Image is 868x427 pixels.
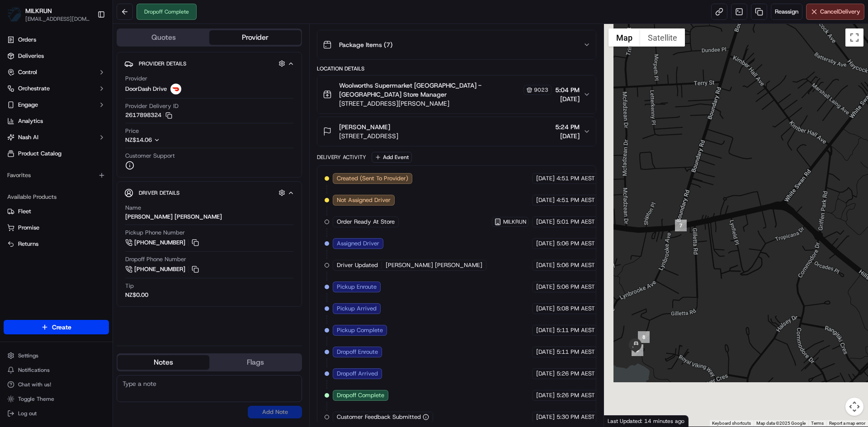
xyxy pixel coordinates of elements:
[536,391,555,399] span: [DATE]
[820,8,860,16] span: Cancel Delivery
[638,331,650,343] div: 8
[4,65,109,80] button: Control
[536,239,555,248] span: [DATE]
[4,114,109,128] a: Analytics
[18,352,38,359] span: Settings
[124,185,294,200] button: Driver Details
[18,207,31,216] span: Fleet
[555,122,580,131] span: 5:24 PM
[125,75,147,83] span: Provider
[337,391,384,399] span: Dropoff Complete
[118,355,209,370] button: Notes
[18,133,38,141] span: Nash AI
[557,326,595,334] span: 5:11 PM AEST
[536,370,555,378] span: [DATE]
[4,130,109,145] button: Nash AI
[337,305,377,313] span: Pickup Arrived
[337,283,377,291] span: Pickup Enroute
[4,4,94,25] button: MILKRUNMILKRUN[EMAIL_ADDRESS][DOMAIN_NAME]
[337,261,378,269] span: Driver Updated
[4,221,109,235] button: Promise
[557,239,595,248] span: 5:06 PM AEST
[118,30,209,45] button: Quotes
[337,370,378,378] span: Dropoff Arrived
[25,6,52,15] button: MILKRUN
[4,98,109,112] button: Engage
[557,305,595,313] span: 5:08 PM AEST
[4,349,109,362] button: Settings
[339,122,390,131] span: [PERSON_NAME]
[555,94,580,103] span: [DATE]
[18,366,50,374] span: Notifications
[317,65,596,72] div: Location Details
[339,99,551,108] span: [STREET_ADDRESS][PERSON_NAME]
[170,84,181,94] img: doordash_logo_v2.png
[18,101,38,109] span: Engage
[4,320,109,334] button: Create
[52,323,71,332] span: Create
[125,229,185,237] span: Pickup Phone Number
[604,415,689,427] div: Last Updated: 14 minutes ago
[4,49,109,63] a: Deliveries
[7,224,105,232] a: Promise
[557,413,595,421] span: 5:30 PM AEST
[139,60,186,67] span: Provider Details
[317,30,595,59] button: Package Items (7)
[4,146,109,161] a: Product Catalog
[317,75,595,113] button: Woolworths Supermarket [GEOGRAPHIC_DATA] - [GEOGRAPHIC_DATA] Store Manager9023[STREET_ADDRESS][PE...
[712,420,751,427] button: Keyboard shortcuts
[339,131,398,141] span: [STREET_ADDRESS]
[7,7,22,22] img: MILKRUN
[536,283,555,291] span: [DATE]
[125,111,172,119] button: 2617898324
[125,264,200,274] a: [PHONE_NUMBER]
[125,213,222,221] div: [PERSON_NAME] [PERSON_NAME]
[125,291,148,299] div: NZ$0.00
[18,68,37,76] span: Control
[632,344,643,356] div: 9
[7,207,105,216] a: Fleet
[557,370,595,378] span: 5:26 PM AEST
[125,238,200,248] button: [PHONE_NUMBER]
[775,8,798,16] span: Reassign
[134,239,185,247] span: [PHONE_NUMBER]
[337,326,383,334] span: Pickup Complete
[372,152,412,163] button: Add Event
[18,240,38,248] span: Returns
[125,204,141,212] span: Name
[337,348,378,356] span: Dropoff Enroute
[209,355,301,370] button: Flags
[4,407,109,420] button: Log out
[337,413,421,421] span: Customer Feedback Submitted
[125,136,205,144] button: NZ$14.06
[18,381,51,388] span: Chat with us!
[536,348,555,356] span: [DATE]
[4,237,109,251] button: Returns
[536,174,555,183] span: [DATE]
[125,152,175,160] span: Customer Support
[4,81,109,96] button: Orchestrate
[134,265,185,273] span: [PHONE_NUMBER]
[18,410,37,417] span: Log out
[339,81,521,99] span: Woolworths Supermarket [GEOGRAPHIC_DATA] - [GEOGRAPHIC_DATA] Store Manager
[18,117,43,125] span: Analytics
[124,56,294,71] button: Provider Details
[125,255,186,263] span: Dropoff Phone Number
[4,204,109,219] button: Fleet
[4,33,109,47] a: Orders
[317,117,595,146] button: [PERSON_NAME][STREET_ADDRESS]5:24 PM[DATE]
[555,131,580,141] span: [DATE]
[337,174,408,183] span: Created (Sent To Provider)
[4,168,109,183] div: Favorites
[829,421,865,426] a: Report a map error
[4,393,109,405] button: Toggle Theme
[557,174,595,183] span: 4:51 PM AEST
[25,15,90,23] button: [EMAIL_ADDRESS][DOMAIN_NAME]
[4,364,109,376] button: Notifications
[640,28,685,47] button: Show satellite imagery
[18,84,50,93] span: Orchestrate
[557,283,595,291] span: 5:06 PM AEST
